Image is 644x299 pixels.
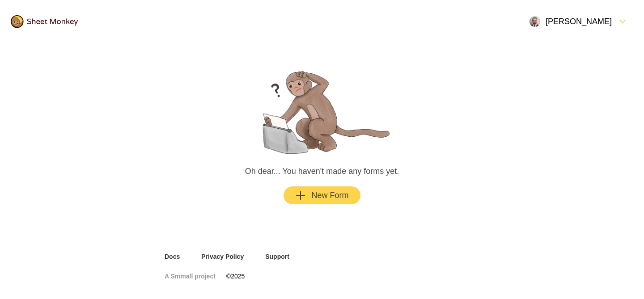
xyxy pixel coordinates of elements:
[617,16,628,27] svg: FormDown
[11,15,78,28] img: logo@2x.png
[265,252,289,261] a: Support
[530,16,612,27] div: [PERSON_NAME]
[245,166,399,177] p: Oh dear... You haven't made any forms yet.
[226,272,245,281] span: © 2025
[524,11,633,32] button: Open Menu
[165,252,180,261] a: Docs
[284,187,359,203] button: AddNew Form
[241,64,402,155] img: empty.png
[201,252,244,261] a: Privacy Policy
[165,272,216,281] a: A Smmall project
[295,190,306,201] svg: Add
[295,190,348,201] div: New Form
